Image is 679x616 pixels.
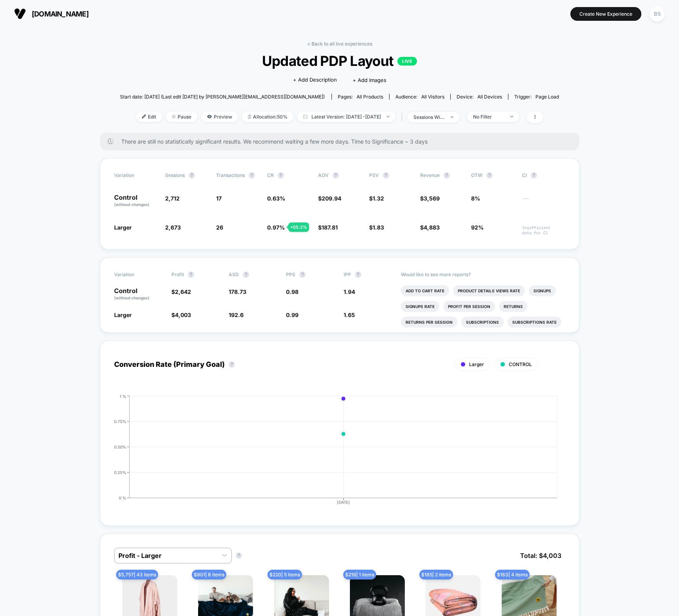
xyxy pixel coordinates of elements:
span: ASD [229,272,239,277]
img: edit [142,115,146,118]
span: 0.97 % [267,224,285,231]
tspan: 1 % [120,394,126,398]
span: CONTROL [509,361,532,367]
span: 0.99 [286,312,299,318]
span: all devices [477,94,502,100]
li: Returns Per Session [401,317,457,328]
span: $ [420,224,440,231]
span: 209.94 [322,195,341,202]
span: all products [357,94,383,100]
img: end [387,116,390,117]
button: ? [188,272,194,278]
span: $ [369,195,384,202]
span: 187.81 [322,224,338,231]
span: Variation [114,272,157,278]
p: Would like to see more reports? [401,272,565,277]
span: $ [369,224,384,231]
img: Visually logo [14,8,26,20]
span: 2,673 [165,224,181,231]
div: + 55.2 % [288,222,309,232]
span: CR [267,172,274,178]
span: $ 185 | 2 items [419,570,453,580]
span: Allocation: 50% [242,111,293,122]
span: Edit [136,111,162,122]
div: Trigger: [514,94,559,100]
button: ? [243,272,249,278]
button: ? [229,361,235,368]
button: ? [486,172,493,179]
tspan: 0.75% [114,419,126,423]
li: Signups Rate [401,301,439,312]
img: calendar [303,115,308,118]
button: ? [383,172,389,179]
button: ? [333,172,339,179]
a: < Back to all live experiences [307,41,372,47]
span: 0.63 % [267,195,285,202]
span: AOV [318,172,329,178]
span: Pause [166,111,197,122]
span: All Visitors [421,94,444,100]
img: end [451,116,453,118]
button: ? [249,172,255,179]
p: Control [114,194,157,208]
button: [DOMAIN_NAME] [12,7,91,20]
button: ? [189,172,195,179]
span: IPP [344,272,351,277]
span: 26 [216,224,223,231]
div: BS [650,6,665,22]
img: end [172,115,176,118]
span: --- [522,196,565,208]
li: Signups [529,285,556,296]
p: Control [114,288,164,301]
span: PSV [369,172,379,178]
tspan: [DATE] [337,500,350,505]
span: $ [420,195,440,202]
div: Pages: [338,94,383,100]
span: [DOMAIN_NAME] [32,10,89,18]
li: Product Details Views Rate [453,285,525,296]
img: rebalance [248,115,251,119]
span: + Add Description [293,76,337,84]
li: Returns [499,301,528,312]
span: $ 219 | 1 items [343,570,376,580]
span: Page Load [535,94,559,100]
span: Larger [114,224,132,231]
tspan: 0 % [119,495,126,500]
span: (without changes) [114,202,149,207]
span: 3,569 [424,195,440,202]
span: 17 [216,195,222,202]
span: Transactions [216,172,245,178]
span: Profit [171,272,184,277]
span: 2,712 [165,195,180,202]
button: ? [278,172,284,179]
span: 0.98 [286,288,299,295]
span: $ [318,224,338,231]
span: 1.65 [344,312,355,318]
span: 2,642 [175,288,191,295]
span: + Add Images [353,77,386,83]
span: CI [522,172,565,179]
span: $ 901 | 8 items [192,570,226,580]
button: ? [355,272,361,278]
span: $ [171,288,191,295]
div: CONVERSION_RATE [106,394,557,512]
div: No Filter [473,114,504,120]
span: Device: [450,94,508,100]
span: (without changes) [114,295,149,300]
span: Latest Version: [DATE] - [DATE] [297,111,395,122]
button: ? [531,172,537,179]
button: ? [299,272,306,278]
span: 4,003 [175,312,191,318]
button: ? [444,172,450,179]
span: 192.6 [229,312,244,318]
span: Insufficient data for CI [522,225,565,235]
li: Subscriptions Rate [508,317,561,328]
span: There are still no statistically significant results. We recommend waiting a few more days . Time... [121,138,564,145]
span: $ 163 | 4 items [495,570,530,580]
span: Larger [469,361,484,367]
li: Subscriptions [461,317,504,328]
div: sessions with impression [413,114,445,120]
span: 8% [471,195,480,202]
tspan: 0.50% [114,444,126,449]
li: Profit Per Session [443,301,495,312]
